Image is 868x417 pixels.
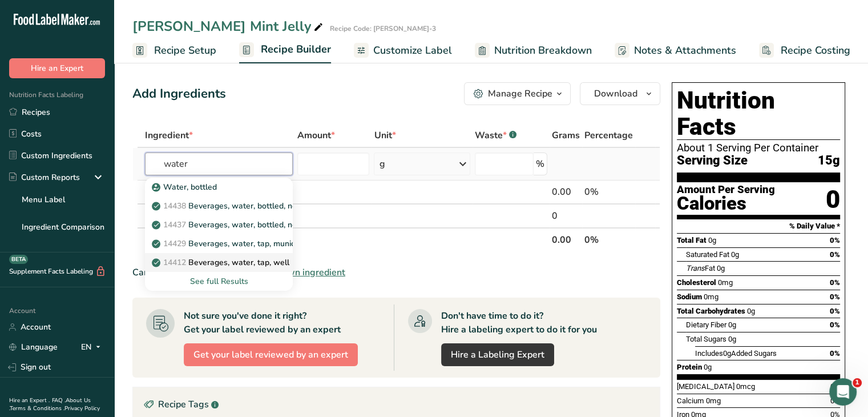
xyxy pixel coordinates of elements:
[145,272,293,291] div: See full Results
[145,234,293,253] a: 14429Beverages, water, tap, municipal
[686,335,726,343] span: Total Sugars
[145,153,293,175] input: Add Ingredient
[154,256,289,268] p: Beverages, water, tap, well
[830,320,840,329] span: 0%
[81,340,105,354] div: EN
[695,349,777,358] span: Includes Added Sugars
[686,250,729,259] span: Saturated Fat
[728,320,736,329] span: 0g
[261,42,331,57] span: Recipe Builder
[552,129,580,142] span: Grams
[132,38,216,63] a: Recipe Setup
[132,85,226,103] div: Add Ingredients
[677,195,775,212] div: Calories
[145,253,293,272] a: 14412Beverages, water, tap, well
[242,266,345,279] span: Add your own ingredient
[830,250,840,259] span: 0%
[677,396,704,405] span: Calcium
[9,255,28,264] div: BETA
[677,219,840,233] section: % Daily Value *
[818,154,840,168] span: 15g
[239,37,331,64] a: Recipe Builder
[830,292,840,301] span: 0%
[594,87,637,101] span: Download
[132,266,660,279] div: Can't find your ingredient?
[747,307,755,315] span: 0g
[686,264,715,272] span: Fat
[677,363,702,371] span: Protein
[723,349,731,358] span: 0g
[826,185,840,215] div: 0
[154,200,415,212] p: Beverages, water, bottled, non-carbonated, [PERSON_NAME]
[9,396,91,412] a: About Us .
[193,348,348,362] span: Get your label reviewed by an expert
[154,238,308,250] p: Beverages, water, tap, municipal
[584,129,633,142] span: Percentage
[330,23,436,34] div: Recipe Code: [PERSON_NAME]-3
[379,157,385,171] div: g
[52,396,66,404] a: FAQ .
[706,396,721,405] span: 0mg
[677,154,748,168] span: Serving Size
[634,43,736,58] span: Notes & Attachments
[9,337,58,357] a: Language
[10,404,64,412] a: Terms & Conditions .
[582,227,635,251] th: 0%
[441,343,554,366] a: Hire a Labeling Expert
[686,320,726,329] span: Dietary Fiber
[354,38,452,63] a: Customize Label
[677,185,775,195] div: Amount Per Serving
[9,171,80,183] div: Custom Reports
[615,38,736,63] a: Notes & Attachments
[552,185,580,199] div: 0.00
[677,307,745,315] span: Total Carbohydrates
[731,250,739,259] span: 0g
[830,349,840,358] span: 0%
[717,264,725,272] span: 0g
[552,209,580,223] div: 0
[154,43,216,58] span: Recipe Setup
[154,181,217,193] p: Water, bottled
[132,16,325,37] div: [PERSON_NAME] Mint Jelly
[781,43,850,58] span: Recipe Costing
[704,363,712,371] span: 0g
[728,335,736,343] span: 0g
[475,129,516,142] div: Waste
[677,278,716,287] span: Cholesterol
[677,236,706,244] span: Total Fat
[488,87,552,101] div: Manage Recipe
[145,129,193,142] span: Ingredient
[184,309,341,336] div: Not sure you've done it right? Get your label reviewed by an expert
[686,264,705,272] i: Trans
[677,382,734,391] span: [MEDICAL_DATA]
[9,396,50,404] a: Hire an Expert .
[736,382,755,391] span: 0mcg
[830,307,840,315] span: 0%
[441,309,597,336] div: Don't have time to do it? Hire a labeling expert to do it for you
[580,82,660,105] button: Download
[464,82,571,105] button: Manage Recipe
[677,292,702,301] span: Sodium
[677,87,840,140] h1: Nutrition Facts
[759,38,850,63] a: Recipe Costing
[64,404,100,412] a: Privacy Policy
[584,185,633,199] div: 0%
[163,201,186,211] span: 14438
[550,227,582,251] th: 0.00
[163,219,186,230] span: 14437
[154,275,284,287] div: See full Results
[184,343,358,366] button: Get your label reviewed by an expert
[677,142,840,154] div: About 1 Serving Per Container
[829,378,857,406] iframe: Intercom live chat
[145,197,293,215] a: 14438Beverages, water, bottled, non-carbonated, [PERSON_NAME]
[494,43,592,58] span: Nutrition Breakdown
[830,278,840,287] span: 0%
[373,43,452,58] span: Customize Label
[145,178,293,197] a: Water, bottled
[145,215,293,234] a: 14437Beverages, water, bottled, non-carbonated, CALISTOGA
[830,236,840,244] span: 0%
[297,129,335,142] span: Amount
[718,278,733,287] span: 0mg
[143,227,550,251] th: Net Totals
[9,58,105,78] button: Hire an Expert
